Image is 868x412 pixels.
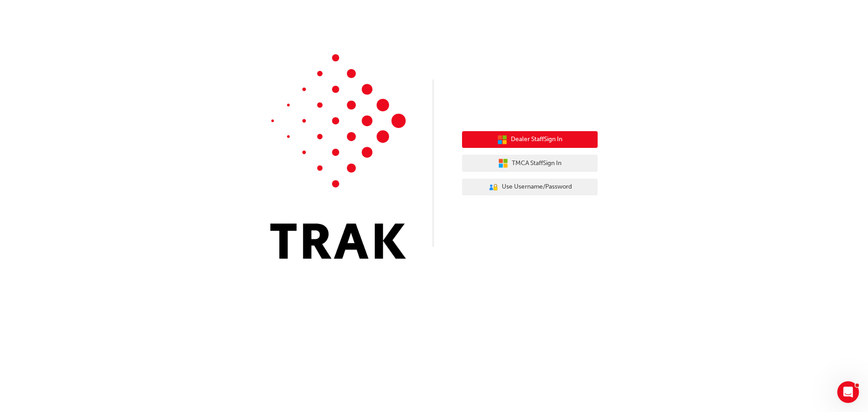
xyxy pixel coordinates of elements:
[512,158,561,169] span: TMCA Staff Sign In
[462,131,598,148] button: Dealer StaffSign In
[511,134,562,145] span: Dealer Staff Sign In
[462,179,598,196] button: Use Username/Password
[270,54,406,259] img: Trak
[837,381,859,403] iframe: Intercom live chat
[502,182,572,192] span: Use Username/Password
[462,155,598,172] button: TMCA StaffSign In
